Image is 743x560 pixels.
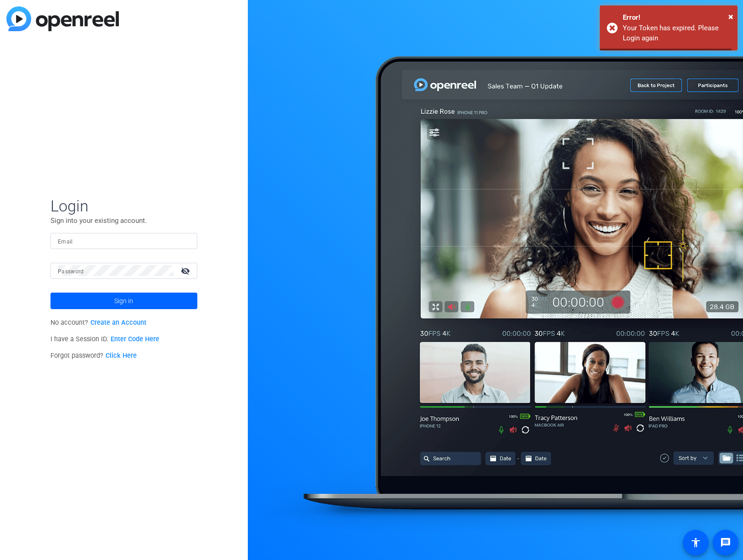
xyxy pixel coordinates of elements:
[175,264,197,277] mat-icon: visibility_off
[720,537,731,548] mat-icon: message
[50,319,146,327] span: No account?
[623,12,731,23] div: Error!
[50,216,197,226] p: Sign into your existing account.
[728,11,733,22] span: ×
[90,319,146,327] a: Create an Account
[50,196,197,216] span: Login
[58,268,84,275] mat-label: Password
[114,289,133,312] span: Sign in
[6,6,119,31] img: blue-gradient.svg
[50,293,197,309] button: Sign in
[50,335,159,343] span: I have a Session ID.
[58,235,190,246] input: Enter Email Address
[58,238,73,245] mat-label: Email
[690,537,701,548] mat-icon: accessibility
[728,10,733,23] button: Close
[623,23,731,44] div: Your Token has expired. Please Login again
[50,352,137,360] span: Forgot password?
[111,335,159,343] a: Enter Code Here
[106,352,137,360] a: Click Here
